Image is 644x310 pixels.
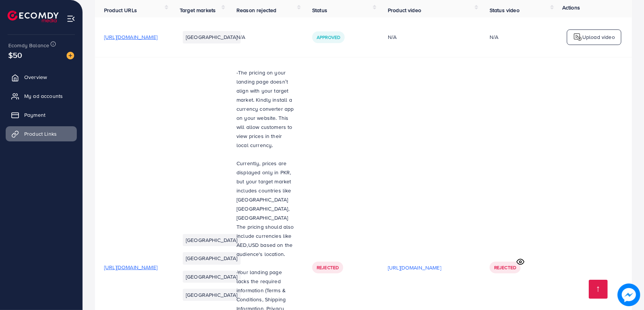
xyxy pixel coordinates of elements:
[6,107,77,122] a: Payment
[236,68,294,150] p: -The pricing on your landing page doesn’t align with your target market. Kindly install a currenc...
[180,6,216,14] span: Target markets
[183,234,241,246] li: [GEOGRAPHIC_DATA]
[183,289,241,301] li: [GEOGRAPHIC_DATA]
[6,88,77,104] a: My ad accounts
[388,263,441,272] p: [URL][DOMAIN_NAME]
[388,33,471,41] div: N/A
[24,73,47,81] span: Overview
[490,33,498,41] div: N/A
[183,31,241,43] li: [GEOGRAPHIC_DATA]
[236,159,294,259] p: Currently, prices are displayed only in PKR, but your target market includes countries like [GEOG...
[8,50,22,60] span: $50
[573,33,582,42] img: logo
[317,264,339,271] span: Rejected
[317,34,340,40] span: Approved
[236,6,276,14] span: Reason rejected
[582,33,615,42] p: Upload video
[104,6,137,14] span: Product URLs
[6,126,77,141] a: Product Links
[24,111,45,119] span: Payment
[562,4,580,11] span: Actions
[183,271,241,283] li: [GEOGRAPHIC_DATA]
[8,42,49,49] span: Ecomdy Balance
[67,52,74,59] img: image
[104,263,157,271] span: [URL][DOMAIN_NAME]
[618,284,639,305] img: image
[67,14,75,23] img: menu
[312,6,327,14] span: Status
[490,6,520,14] span: Status video
[183,252,241,264] li: [GEOGRAPHIC_DATA]
[24,92,63,100] span: My ad accounts
[8,11,59,22] img: logo
[24,130,57,138] span: Product Links
[236,33,245,41] span: N/A
[388,6,421,14] span: Product video
[494,264,516,271] span: Rejected
[6,70,77,85] a: Overview
[104,33,157,41] span: [URL][DOMAIN_NAME]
